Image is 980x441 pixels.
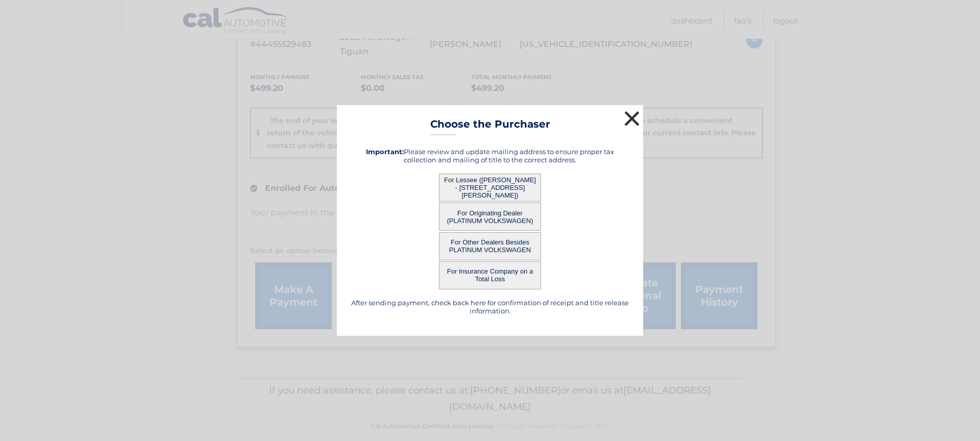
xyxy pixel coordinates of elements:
button: For Insurance Company on a Total Loss [439,261,541,289]
button: × [622,108,642,129]
strong: Important: [366,148,404,156]
button: For Lessee ([PERSON_NAME] - [STREET_ADDRESS][PERSON_NAME]) [439,174,541,202]
h5: Please review and update mailing address to ensure proper tax collection and mailing of title to ... [350,148,630,164]
button: For Originating Dealer (PLATINUM VOLKSWAGEN) [439,203,541,231]
h3: Choose the Purchaser [430,118,550,136]
h5: After sending payment, check back here for confirmation of receipt and title release information. [350,299,630,315]
button: For Other Dealers Besides PLATINUM VOLKSWAGEN [439,232,541,260]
